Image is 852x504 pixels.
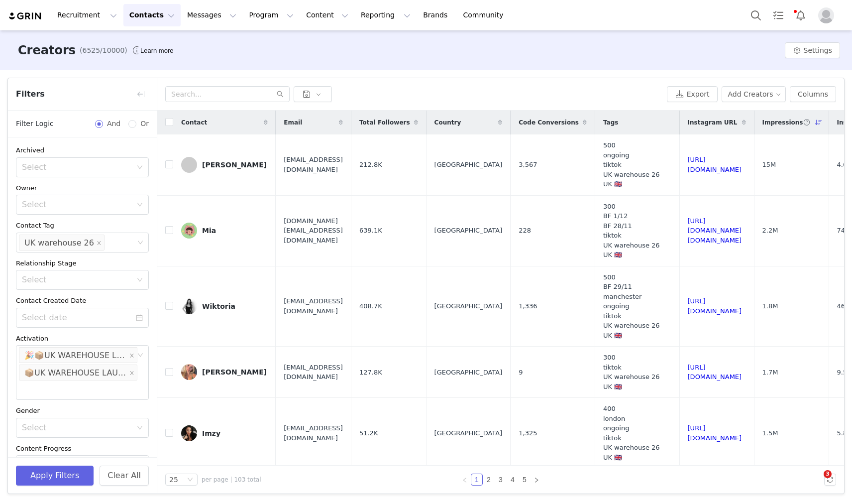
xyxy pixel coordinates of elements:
[688,297,742,315] a: [URL][DOMAIN_NAME]
[137,164,143,171] i: icon: down
[19,347,137,363] li: 🎉📦UK WAREHOUSE LAUNCH SEPT 25🎉📦
[16,258,149,268] div: Relationship Stage
[603,353,660,391] span: 300 tiktok UK warehouse 26 UK 🇬🇧
[24,235,94,251] div: UK warehouse 26
[137,277,143,284] i: icon: down
[22,200,132,210] div: Select
[16,296,149,306] div: Contact Created Date
[136,314,143,321] i: icon: calendar
[519,160,537,170] span: 3,567
[97,240,102,246] i: icon: close
[417,4,456,26] a: Brands
[16,88,45,100] span: Filters
[138,46,175,56] div: Tooltip anchor
[243,4,300,26] button: Program
[824,470,832,478] span: 3
[812,7,844,23] button: Profile
[51,4,123,26] button: Recruitment
[103,119,124,129] span: And
[181,157,268,173] a: [PERSON_NAME]
[202,302,235,310] div: Wiktoria
[471,474,483,486] li: 1
[483,474,495,486] li: 2
[16,406,149,416] div: Gender
[123,4,181,26] button: Contacts
[762,118,811,127] span: Impressions
[762,301,778,311] span: 1.8M
[434,428,503,438] span: [GEOGRAPHIC_DATA]
[603,404,660,462] span: 400 london ongoing tiktok UK warehouse 26 UK 🇬🇧
[667,86,718,102] button: Export
[284,296,343,316] span: [EMAIL_ADDRESS][DOMAIN_NAME]
[16,308,149,328] input: Select date
[284,363,343,382] span: [EMAIL_ADDRESS][DOMAIN_NAME]
[24,348,127,364] div: 🎉📦UK WAREHOUSE LAUNCH [DATE]🎉📦
[462,477,468,483] i: icon: left
[790,86,836,102] button: Columns
[688,156,742,173] a: [URL][DOMAIN_NAME]
[137,425,143,432] i: icon: down
[688,217,742,244] a: [URL][DOMAIN_NAME][DOMAIN_NAME]
[22,275,132,285] div: Select
[202,161,267,169] div: [PERSON_NAME]
[16,444,149,454] div: Content Progress
[181,364,268,380] a: [PERSON_NAME]
[284,423,343,443] span: [EMAIL_ADDRESS][DOMAIN_NAME]
[495,474,507,486] li: 3
[16,119,54,129] span: Filter Logic
[18,41,76,59] h3: Creators
[762,226,778,236] span: 2.2M
[284,216,343,246] span: [DOMAIN_NAME][EMAIL_ADDRESS][DOMAIN_NAME]
[762,160,776,170] span: 15M
[16,334,149,344] div: Activation
[507,474,519,486] li: 4
[603,272,660,341] span: 500 BF 29/11 manchester ongoing tiktok UK warehouse 26 UK 🇬🇧
[531,474,542,486] li: Next Page
[202,475,261,484] span: per page | 103 total
[519,118,579,127] span: Code Conversions
[129,371,134,377] i: icon: close
[434,226,503,236] span: [GEOGRAPHIC_DATA]
[137,202,143,209] i: icon: down
[284,155,343,174] span: [EMAIL_ADDRESS][DOMAIN_NAME]
[129,353,134,359] i: icon: close
[16,466,94,486] button: Apply Filters
[519,368,523,378] span: 9
[284,118,302,127] span: Email
[359,118,410,127] span: Total Followers
[359,226,382,236] span: 639.1K
[16,145,149,155] div: Archived
[8,11,43,21] img: grin logo
[688,364,742,381] a: [URL][DOMAIN_NAME]
[277,91,284,98] i: icon: search
[16,183,149,193] div: Owner
[459,474,471,486] li: Previous Page
[181,298,268,314] a: Wiktoria
[603,140,660,189] span: 500 ongoing tiktok UK warehouse 26 UK 🇬🇧
[790,4,812,26] button: Notifications
[202,429,220,437] div: Imzy
[169,474,178,485] div: 25
[181,364,197,380] img: fe680f19-cc33-46a4-b4cf-6e4f1f8efb3e.jpg
[187,477,193,484] i: icon: down
[434,160,503,170] span: [GEOGRAPHIC_DATA]
[483,474,494,485] a: 2
[16,221,149,231] div: Contact Tag
[24,365,127,381] div: 📦UK WAREHOUSE LAUNCH [DATE]📦 UK SHOPIFY
[181,4,242,26] button: Messages
[688,118,738,127] span: Instagram URL
[181,223,197,239] img: 2de90191-34ee-4024-bfdd-8810ef82884d.jpg
[181,118,207,127] span: Contact
[22,162,132,172] div: Select
[603,118,618,127] span: Tags
[22,423,132,433] div: Select
[434,301,503,311] span: [GEOGRAPHIC_DATA]
[762,368,778,378] span: 1.7M
[688,424,742,442] a: [URL][DOMAIN_NAME]
[80,45,127,56] span: (6525/10000)
[519,301,537,311] span: 1,336
[202,227,216,235] div: Mia
[722,86,786,102] button: Add Creators
[603,202,660,260] span: 300 BF 1/12 BF 28/11 tiktok UK warehouse 26 UK 🇬🇧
